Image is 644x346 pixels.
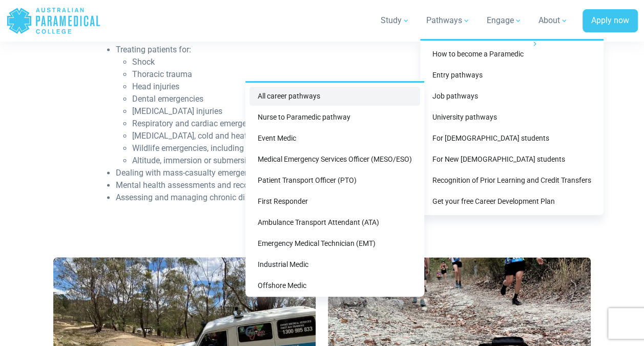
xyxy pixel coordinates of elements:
[532,6,574,35] a: About
[132,94,203,104] span: Dental emergencies
[424,192,599,211] a: Get your free Career Development Plan
[424,108,599,127] a: University pathways
[132,119,265,128] span: Respiratory and cardiac emergencies
[132,131,295,141] span: [MEDICAL_DATA], cold and heat emergencies
[116,180,299,190] span: Mental health assessments and recommendations
[250,129,420,148] a: Event Medic
[132,69,192,79] span: Thoracic trauma
[420,39,604,215] div: Pathways
[481,6,528,35] a: Engage
[132,143,287,153] span: Wildlife emergencies, including snake bites
[132,156,303,165] span: Altitude, immersion or submersion emergencies
[250,87,420,106] a: All career pathways
[245,81,424,297] div: Entry pathways
[250,234,420,253] a: Emergency Medical Technician (EMT)
[132,106,222,116] span: [MEDICAL_DATA] injuries
[420,6,476,35] a: Pathways
[250,276,420,295] a: Offshore Medic
[132,82,179,91] span: Head injuries
[424,87,599,106] a: Job pathways
[583,9,638,33] a: Apply now
[116,193,291,202] span: Assessing and managing chronic disease issues
[250,255,420,274] a: Industrial Medic
[424,171,599,190] a: Recognition of Prior Learning and Credit Transfers
[250,171,420,190] a: Patient Transport Officer (PTO)
[424,150,599,169] a: For New [DEMOGRAPHIC_DATA] students
[424,129,599,148] a: For [DEMOGRAPHIC_DATA] students
[250,192,420,211] a: First Responder
[250,108,420,127] a: Nurse to Paramedic pathway
[424,66,599,85] a: Entry pathways
[6,4,101,37] a: Australian Paramedical College
[116,168,263,178] span: Dealing with mass-casualty emergencies
[424,45,599,64] a: How to become a Paramedic
[250,213,420,232] a: Ambulance Transport Attendant (ATA)
[132,57,155,67] span: Shock
[375,6,416,35] a: Study
[116,45,191,54] span: Treating patients for:
[250,150,420,169] a: Medical Emergency Services Officer (MESO/ESO)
